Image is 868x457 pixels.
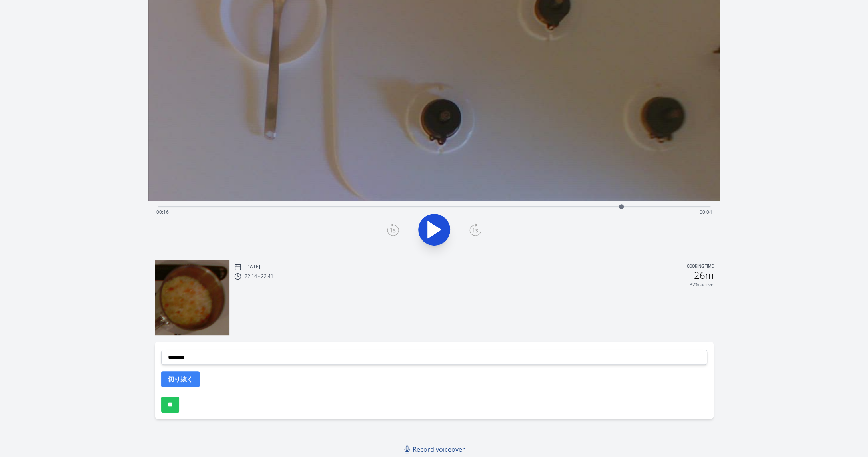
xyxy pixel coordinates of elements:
p: [DATE] [245,264,260,270]
img: 250921211454_thumb.jpeg [155,260,230,335]
p: 32% active [690,282,714,288]
span: 00:16 [156,209,169,215]
p: 22:14 - 22:41 [245,273,273,280]
p: Cooking time [687,263,714,270]
span: Record voiceover [413,445,465,454]
span: 00:04 [700,209,712,215]
h2: 26m [694,270,714,280]
button: 切り抜く [161,371,200,387]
